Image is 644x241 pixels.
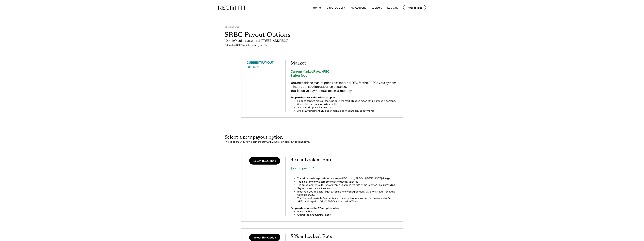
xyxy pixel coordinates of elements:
[291,157,398,163] h2: 3 Year Locked-Rate
[291,166,398,170] div: $22.50 per REC
[246,60,280,69] div: CURRENT PAYOUT OPTION
[297,210,340,213] li: Price stability
[371,4,382,11] button: Support
[313,4,321,11] button: Home
[326,4,345,11] button: Direct Deposit
[297,197,398,203] li: You'll be paid quarterly. Payments are processed in arrears (after the quarter ends). Q1 SRECs wi...
[218,6,246,10] img: recmint-logotype%403x.png
[297,180,398,183] li: The initial term of this agreement is from [DATE] to [DATE].
[291,81,398,92] div: You are paid the market price (less fees) per REC for the SRECs your system mints as transaction ...
[351,4,366,11] button: My Account
[291,206,340,210] strong: People who choose the 3 Year option value:
[297,177,398,180] li: You will be paid the price listed above per REC for any SRECs of [DATE]-[DATE] vintage.
[224,140,420,143] div: This is optional. You're welcome to stay with your existing payout option above.
[387,4,398,11] button: Log Out
[297,109,398,113] li: Are okay with potentially longer intervals between receiving payments
[224,26,239,28] div: < Return Home
[291,96,337,99] strong: People who stick with the Market option:
[291,69,398,77] div: Current Market Rate: /REC $ after fees
[297,183,398,190] li: The agreement will auto-renew every 3 years and the rate will be updated to our prevailing 3-year...
[291,234,398,239] h2: 5 Year Locked-Rate
[297,99,398,106] li: Hope to capture more of the “upside” if the market sees a meaningful increase in demand. (A legis...
[297,190,398,197] li: If desired, you'll be able to get out of the renewed agreement [DATE] of it it auto-renewing with...
[403,5,426,10] button: Refer a Friend
[224,134,420,140] h2: Select a new payout option
[224,43,420,47] div: Estimated SRECs minted each year: 13
[291,60,398,66] h2: Market
[297,106,398,109] li: Are okay with price fluctuations
[224,31,420,39] h1: SREC Payout Options
[224,39,420,42] div: 10.44kW solar system at [STREET_ADDRESS]
[249,157,280,165] button: Select This Option
[297,213,340,216] li: Guaranteed, regular payments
